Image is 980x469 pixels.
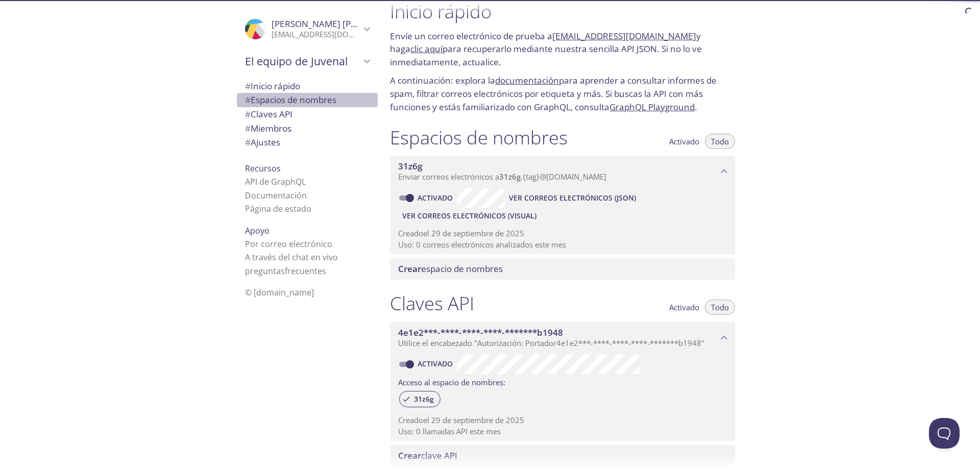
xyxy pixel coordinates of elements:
button: Ver correos electrónicos (JSON) [505,188,640,208]
font: Por correo electrónico [245,238,332,250]
font: [PERSON_NAME] [272,18,340,30]
font: Claves API [251,108,292,120]
button: Todo [705,300,735,315]
div: Miembros [237,121,378,136]
a: [EMAIL_ADDRESS][DOMAIN_NAME] [552,30,696,42]
button: Ver correos electrónicos (visual) [398,208,541,224]
font: Ver correos electrónicos (JSON) [509,193,636,203]
a: API de GraphQL [245,176,306,187]
font: © [DOMAIN_NAME] [245,287,314,298]
a: Documentación [245,190,307,201]
div: Juvenal Tarrillo Herrera [237,12,378,46]
div: Inicio rápido [237,79,378,93]
div: 31z6g [399,391,440,407]
font: Activado [669,136,699,146]
font: Enviar correos electrónicos a [398,171,499,182]
font: Inicio rápido [251,80,300,92]
div: El equipo de Juvenal [237,48,378,75]
font: # [245,136,251,148]
font: Apoyo [245,225,269,236]
font: para aprender a consultar informes de spam, filtrar correos electrónicos por etiqueta y más. Si b... [390,75,717,112]
div: Espacios de nombres [237,93,378,107]
font: Todo [711,136,729,146]
font: {tag} [523,171,540,182]
font: Espacios de nombres [251,94,336,106]
font: . [521,171,523,182]
font: para recuperarlo mediante nuestra sencilla API JSON. Si no lo ve inmediatamente, actualice. [390,43,702,68]
font: Espacios de nombres [390,125,568,150]
button: Activado [663,300,705,315]
font: Utilice el encabezado "Autorización: Portador [398,338,556,348]
font: 31z6g [499,171,521,182]
font: @[DOMAIN_NAME] [540,171,606,182]
font: [PERSON_NAME] [342,18,411,30]
div: espacio de nombres 31z6g [390,156,735,187]
font: [EMAIL_ADDRESS][DOMAIN_NAME] [272,29,395,39]
font: " [701,338,704,348]
div: Configuración del equipo [237,135,378,150]
a: GraphQL Playground [609,101,695,113]
font: Recursos [245,163,281,174]
div: Crear espacio de nombres [390,258,735,280]
font: frecuentes [285,265,326,277]
font: y haga [390,30,701,55]
a: Página de estado [245,203,311,214]
font: . [695,101,697,113]
font: Acceso al espacio de nombres: [398,377,505,387]
font: Ajustes [251,136,280,148]
font: Claves API [390,290,474,316]
font: Ver correos electrónicos (visual) [402,211,536,220]
font: Activado [418,193,453,203]
font: Miembros [251,122,291,134]
font: # [245,108,251,120]
font: Uso: 0 correos electrónicos analizados este mes [398,239,566,250]
font: # [245,94,251,106]
font: Preguntas [245,265,285,277]
font: El equipo de Juvenal [245,54,348,68]
font: el 29 de septiembre de 2025 [423,228,524,238]
font: Creado [398,415,423,425]
font: 31z6g [414,394,434,404]
iframe: Ayuda Scout Beacon - Abierto [929,418,960,449]
font: Uso: 0 llamadas API este mes [398,426,501,436]
font: A través del chat en vivo [245,252,338,263]
font: Creado [398,228,423,238]
font: Activado [418,359,453,368]
font: Activado [669,302,699,312]
font: Todo [711,302,729,312]
font: el 29 de septiembre de 2025 [423,415,524,425]
font: Envíe un correo electrónico de prueba a [390,30,552,42]
font: espacio de nombres [421,263,503,275]
button: Activado [663,134,705,149]
a: documentación [495,75,559,86]
font: A continuación: explora la [390,75,495,86]
div: Crear clave API [390,445,735,466]
font: 31z6g [398,160,422,172]
font: Crear [398,263,421,275]
a: clic aquí [410,43,443,55]
font: # [245,122,251,134]
button: Todo [705,134,735,149]
div: Claves API [237,107,378,121]
font: # [245,80,251,92]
